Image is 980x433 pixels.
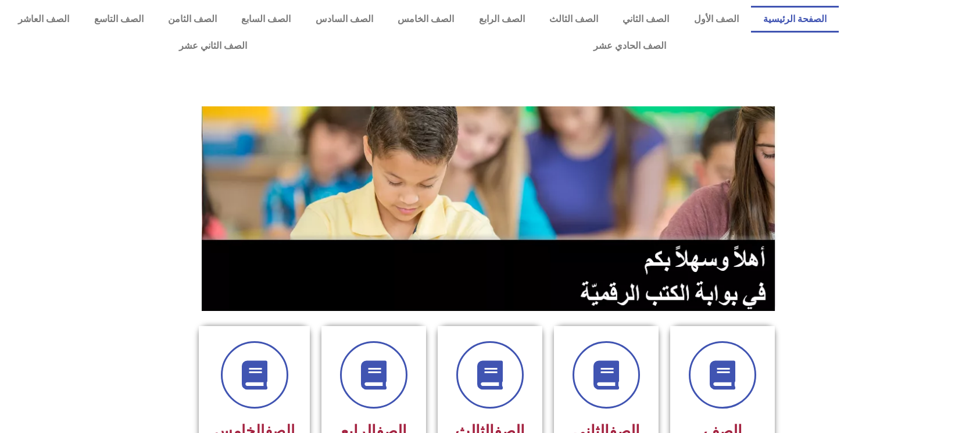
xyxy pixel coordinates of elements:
[385,6,466,33] a: الصف الخامس
[751,6,839,33] a: الصفحة الرئيسية
[229,6,303,33] a: الصف السابع
[537,6,610,33] a: الصف الثالث
[466,6,537,33] a: الصف الرابع
[156,6,229,33] a: الصف الثامن
[303,6,385,33] a: الصف السادس
[682,6,751,33] a: الصف الأول
[610,6,681,33] a: الصف الثاني
[81,6,155,33] a: الصف التاسع
[420,33,839,59] a: الصف الحادي عشر
[6,6,81,33] a: الصف العاشر
[6,33,420,59] a: الصف الثاني عشر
